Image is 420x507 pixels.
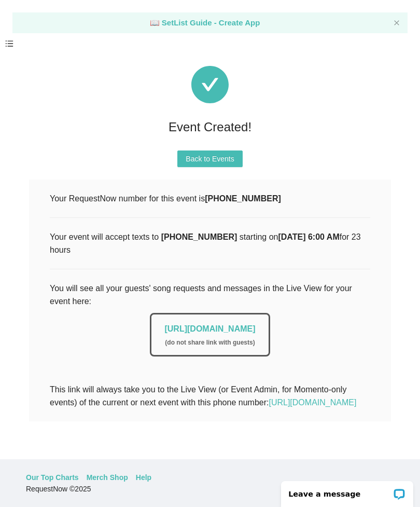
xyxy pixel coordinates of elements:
[394,20,400,26] button: close
[269,398,356,407] a: [URL][DOMAIN_NAME]
[87,472,128,483] a: Merch Shop
[161,232,237,241] b: [PHONE_NUMBER]
[164,324,255,333] a: [URL][DOMAIN_NAME]
[150,18,260,27] a: laptop SetList Guide - Create App
[50,230,370,256] div: Your event will accept texts to starting on for 23 hours
[274,474,420,507] iframe: LiveChat chat widget
[50,194,281,203] span: Your RequestNow number for this event is
[26,472,79,483] a: Our Top Charts
[205,194,281,203] b: [PHONE_NUMBER]
[186,153,234,165] span: Back to Events
[50,282,370,369] div: You will see all your guests' song requests and messages in the Live View for your event here:
[50,383,370,409] div: This link will always take you to the Live View (or Event Admin, for Momento-only events) of the ...
[278,232,339,241] b: [DATE] 6:00 AM
[150,18,160,27] span: laptop
[29,116,391,138] div: Event Created!
[177,150,242,167] button: Back to Events
[191,66,229,103] span: check-circle
[164,338,255,348] div: ( do not share link with guests )
[136,472,151,483] a: Help
[26,483,391,495] div: RequestNow © 2025
[394,20,400,26] span: close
